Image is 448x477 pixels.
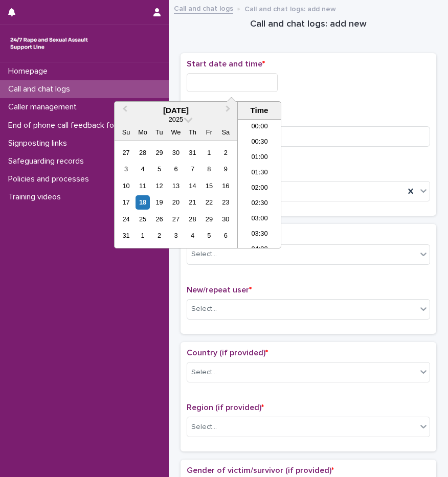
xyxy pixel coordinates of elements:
div: Choose Friday, August 15th, 2025 [202,179,216,193]
div: Choose Saturday, August 23rd, 2025 [219,195,233,209]
button: Next Month [221,103,237,119]
div: Choose Monday, August 4th, 2025 [136,162,149,176]
div: Choose Friday, August 22nd, 2025 [202,195,216,209]
div: Su [119,125,133,139]
div: Choose Sunday, August 10th, 2025 [119,179,133,193]
div: Select... [191,249,217,260]
li: 00:00 [238,120,281,135]
div: Choose Monday, August 25th, 2025 [136,212,149,226]
p: Caller management [4,102,85,112]
h1: Call and chat logs: add new [181,18,436,31]
li: 01:30 [238,166,281,181]
p: Call and chat logs [4,84,78,94]
p: Policies and processes [4,174,97,184]
span: Start date and time [187,60,265,68]
div: Choose Sunday, August 17th, 2025 [119,195,133,209]
p: Signposting links [4,139,75,148]
div: Choose Saturday, August 30th, 2025 [219,212,233,226]
p: Homepage [4,66,56,76]
p: Call and chat logs: add new [244,3,336,14]
img: rhQMoQhaT3yELyF149Cw [8,33,90,54]
div: Choose Monday, August 11th, 2025 [136,179,149,193]
div: Choose Friday, August 29th, 2025 [202,212,216,226]
div: Select... [191,422,217,433]
div: Select... [191,304,217,314]
div: Choose Saturday, August 16th, 2025 [219,179,233,193]
div: Choose Thursday, August 28th, 2025 [186,212,199,226]
a: Call and chat logs [174,2,233,14]
span: Region (if provided) [187,403,264,412]
div: We [169,125,183,139]
div: Tu [152,125,166,139]
div: Choose Monday, September 1st, 2025 [136,229,149,242]
div: month 2025-08 [118,144,234,244]
div: Choose Wednesday, August 27th, 2025 [169,212,183,226]
div: Choose Tuesday, July 29th, 2025 [152,146,166,160]
li: 01:00 [238,150,281,166]
li: 02:00 [238,181,281,196]
li: 02:30 [238,196,281,212]
div: Choose Saturday, September 6th, 2025 [219,229,233,242]
li: 03:30 [238,227,281,242]
div: Th [186,125,199,139]
div: Choose Friday, August 1st, 2025 [202,146,216,160]
div: Choose Wednesday, August 6th, 2025 [169,162,183,176]
div: Choose Thursday, August 14th, 2025 [186,179,199,193]
div: Choose Tuesday, August 12th, 2025 [152,179,166,193]
div: Choose Wednesday, July 30th, 2025 [169,146,183,160]
div: Choose Sunday, August 3rd, 2025 [119,162,133,176]
div: Choose Monday, July 28th, 2025 [136,146,149,160]
div: Sa [219,125,233,139]
div: Fr [202,125,216,139]
div: Choose Sunday, August 24th, 2025 [119,212,133,226]
div: Choose Friday, September 5th, 2025 [202,229,216,242]
div: Choose Wednesday, August 20th, 2025 [169,195,183,209]
div: [DATE] [115,106,237,115]
div: Choose Saturday, August 2nd, 2025 [219,146,233,160]
div: Time [240,106,278,115]
div: Choose Tuesday, August 19th, 2025 [152,195,166,209]
div: Choose Wednesday, September 3rd, 2025 [169,229,183,242]
li: 00:30 [238,135,281,150]
div: Choose Wednesday, August 13th, 2025 [169,179,183,193]
div: Mo [136,125,149,139]
span: Gender of victim/survivor (if provided) [187,466,334,474]
p: Safeguarding records [4,156,92,166]
div: Choose Friday, August 8th, 2025 [202,162,216,176]
span: Country (if provided) [187,349,268,357]
div: Choose Monday, August 18th, 2025 [136,195,149,209]
li: 04:00 [238,242,281,258]
div: Select... [191,367,217,378]
div: Choose Thursday, September 4th, 2025 [186,229,199,242]
div: Choose Thursday, July 31st, 2025 [186,146,199,160]
span: New/repeat user [187,286,252,294]
div: Choose Tuesday, August 5th, 2025 [152,162,166,176]
div: Choose Saturday, August 9th, 2025 [219,162,233,176]
button: Previous Month [116,103,132,119]
div: Choose Sunday, August 31st, 2025 [119,229,133,242]
div: Choose Sunday, July 27th, 2025 [119,146,133,160]
div: Choose Thursday, August 7th, 2025 [186,162,199,176]
div: Choose Tuesday, September 2nd, 2025 [152,229,166,242]
p: Training videos [4,192,69,202]
div: Choose Thursday, August 21st, 2025 [186,195,199,209]
p: End of phone call feedback form [4,121,131,130]
span: 2025 [169,116,183,123]
li: 03:00 [238,212,281,227]
div: Choose Tuesday, August 26th, 2025 [152,212,166,226]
